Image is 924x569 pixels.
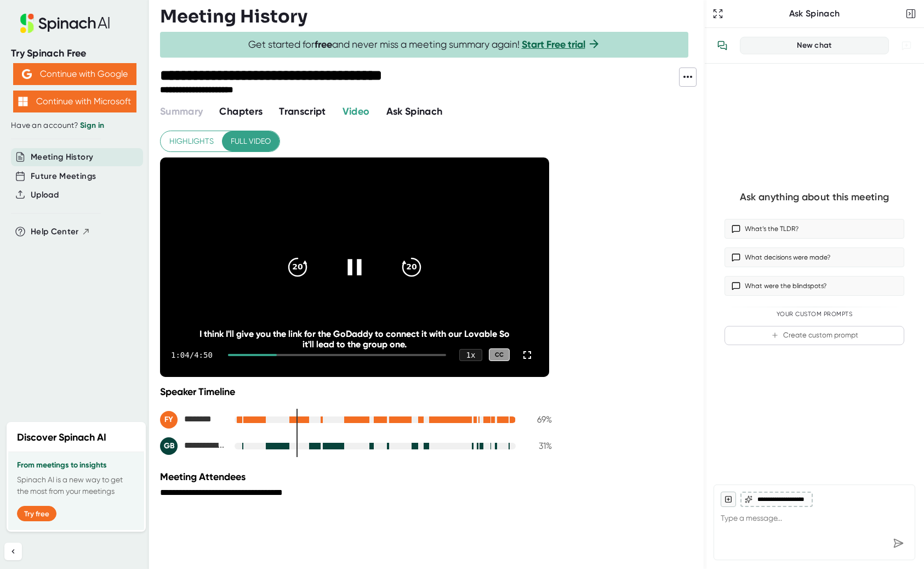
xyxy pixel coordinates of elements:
[80,121,104,130] a: Sign in
[524,441,552,451] div: 31 %
[199,329,510,350] div: I think I'll give you the link for the GoDaddy to connect it with our Lovable So it'll lead to th...
[279,104,326,119] button: Transcript
[725,326,904,345] button: Create custom prompt
[747,41,882,50] div: New chat
[13,63,136,85] button: Continue with Google
[489,348,510,361] div: CC
[31,170,96,183] button: Future Meetings
[888,533,908,553] div: Send message
[522,38,585,50] a: Start Free trial
[343,105,370,117] span: Video
[725,247,904,267] button: What decisions were made?
[11,121,138,131] div: Have an account?
[219,104,263,119] button: Chapters
[31,189,59,201] button: Upload
[726,8,903,19] div: Ask Spinach
[22,69,32,79] img: Aehbyd4JwY73AAAAAElFTkSuQmCC
[31,226,79,238] span: Help Center
[31,151,93,164] button: Meeting History
[160,105,203,117] span: Summary
[315,38,332,50] b: free
[248,38,601,51] span: Get started for and never miss a meeting summary again!
[31,226,90,238] button: Help Center
[740,191,889,204] div: Ask anything about this meeting
[903,6,919,21] button: Close conversation sidebar
[524,414,552,425] div: 69 %
[17,474,135,497] p: Spinach AI is a new way to get the most from your meetings
[219,105,263,117] span: Chapters
[17,461,135,470] h3: From meetings to insights
[279,105,326,117] span: Transcript
[171,351,215,359] div: 1:04 / 4:50
[17,506,56,521] button: Try free
[160,6,307,27] h3: Meeting History
[386,105,443,117] span: Ask Spinach
[160,411,226,429] div: Frank Yu
[725,276,904,296] button: What were the blindspots?
[160,386,552,398] div: Speaker Timeline
[4,543,22,560] button: Collapse sidebar
[711,35,733,57] button: View conversation history
[160,411,178,429] div: FY
[161,131,223,151] button: Highlights
[386,104,443,119] button: Ask Spinach
[160,437,178,455] div: GB
[160,471,555,483] div: Meeting Attendees
[160,437,226,455] div: George Biamonti-Marchwalden
[222,131,280,151] button: Full video
[710,6,726,21] button: Expand to Ask Spinach page
[169,134,214,148] span: Highlights
[11,47,138,60] div: Try Spinach Free
[459,349,482,361] div: 1 x
[725,219,904,239] button: What’s the TLDR?
[343,104,370,119] button: Video
[160,104,203,119] button: Summary
[725,311,904,318] div: Your Custom Prompts
[13,91,136,112] button: Continue with Microsoft
[231,134,271,148] span: Full video
[17,430,106,445] h2: Discover Spinach AI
